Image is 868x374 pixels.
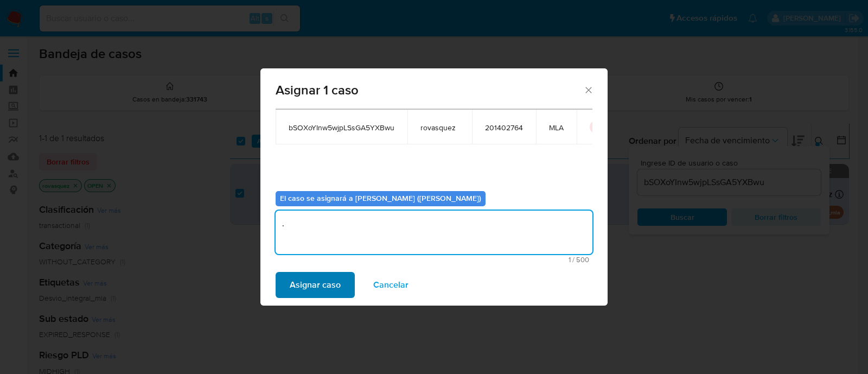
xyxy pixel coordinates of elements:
[279,256,589,263] span: Máximo 500 caracteres
[276,84,583,97] span: Asignar 1 caso
[276,211,592,254] textarea: .
[289,123,394,132] span: bSOXoYInw5wjpLSsGA5YXBwu
[280,193,481,204] b: El caso se asignará a [PERSON_NAME] ([PERSON_NAME])
[276,272,355,298] button: Asignar caso
[359,272,423,298] button: Cancelar
[485,123,523,132] span: 201402764
[590,121,603,134] button: icon-button
[290,273,341,297] span: Asignar caso
[549,123,564,132] span: MLA
[260,68,608,306] div: assign-modal
[373,273,409,297] span: Cancelar
[420,123,459,132] span: rovasquez
[583,85,593,94] button: Cerrar ventana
